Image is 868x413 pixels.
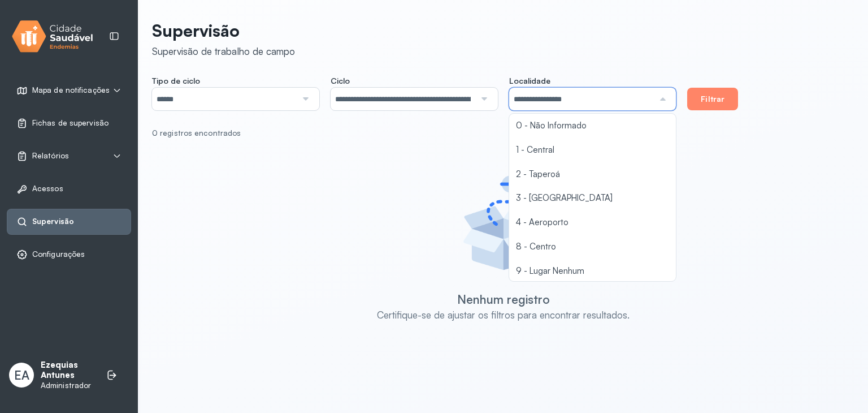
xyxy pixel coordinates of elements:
[32,217,74,226] span: Supervisão
[509,259,676,283] li: 9 - Lugar Nenhum
[32,118,108,128] span: Fichas de supervisão
[32,151,69,161] span: Relatórios
[16,118,121,129] a: Fichas de supervisão
[32,184,63,193] span: Acessos
[41,381,95,390] p: Administrador
[453,172,554,274] img: Imagem de Empty State
[687,88,738,110] button: Filtrar
[509,210,676,235] li: 4 - Aeroporto
[152,45,295,57] div: Supervisão de trabalho de campo
[457,292,550,307] div: Nenhum registro
[152,128,845,138] div: 0 registros encontrados
[14,368,29,382] span: EA
[509,76,550,86] span: Localidade
[32,249,85,259] span: Configurações
[41,360,95,381] p: Ezequias Antunes
[12,18,93,55] img: logo.svg
[509,162,676,187] li: 2 - Taperoá
[16,216,121,227] a: Supervisão
[331,76,350,86] span: Ciclo
[152,20,295,41] p: Supervisão
[152,76,200,86] span: Tipo de ciclo
[32,85,110,95] span: Mapa de notificações
[509,114,676,138] li: 0 - Não Informado
[377,309,630,321] div: Certifique-se de ajustar os filtros para encontrar resultados.
[509,235,676,259] li: 8 - Centro
[509,186,676,210] li: 3 - [GEOGRAPHIC_DATA]
[16,249,121,260] a: Configurações
[509,138,676,162] li: 1 - Central
[16,183,121,195] a: Acessos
